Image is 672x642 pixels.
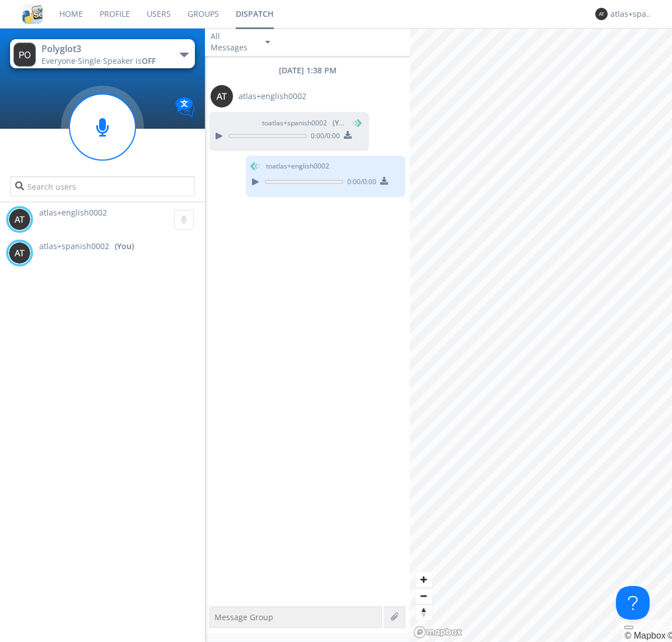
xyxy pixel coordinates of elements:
iframe: Toggle Customer Support [616,586,650,620]
img: download media button [380,177,388,185]
button: Zoom out [416,588,432,604]
img: caret-down-sm.svg [265,41,270,44]
img: download media button [344,131,352,139]
span: atlas+english0002 [239,91,306,102]
img: 373638.png [8,242,31,264]
div: (You) [115,241,134,252]
span: 0:00 / 0:00 [343,177,376,189]
img: 373638.png [13,43,36,67]
input: Search users [10,176,194,196]
span: atlas+english0002 [39,207,107,218]
img: 373638.png [595,8,608,20]
span: atlas+spanish0002 [39,241,109,252]
span: 0:00 / 0:00 [307,131,340,143]
a: Mapbox [624,631,665,640]
img: cddb5a64eb264b2086981ab96f4c1ba7 [22,4,43,24]
button: Polyglot3Everyone·Single Speaker isOFF [10,39,194,68]
span: Reset bearing to north [416,604,432,620]
span: to atlas+spanish0002 [262,118,346,128]
button: Reset bearing to north [416,604,432,620]
img: 373638.png [8,208,31,231]
span: to atlas+english0002 [266,161,329,171]
img: Translation enabled [175,97,195,117]
div: [DATE] 1:38 PM [205,65,410,76]
span: Single Speaker is [78,55,156,66]
div: atlas+spanish0002 [610,8,652,20]
div: All Messages [211,31,255,53]
span: OFF [142,55,156,66]
span: Zoom out [416,588,432,604]
div: Polyglot3 [41,43,167,55]
a: Mapbox logo [413,626,463,639]
div: Everyone · [41,55,167,67]
button: Zoom in [416,571,432,588]
button: Toggle attribution [624,626,633,629]
img: 373638.png [211,85,233,107]
span: (You) [333,118,349,128]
